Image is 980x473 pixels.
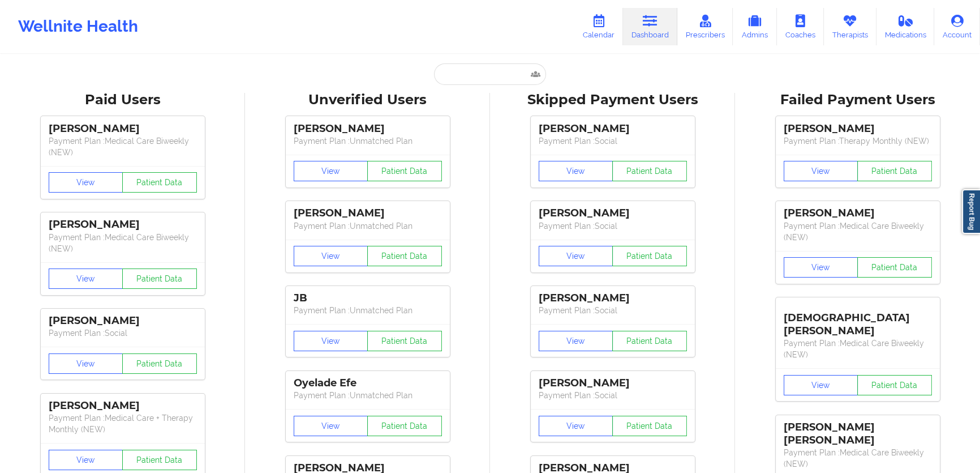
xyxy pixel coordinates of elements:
[784,447,932,470] p: Payment Plan : Medical Care Biweekly (NEW)
[294,305,442,316] p: Payment Plan : Unmatched Plan
[367,246,442,266] button: Patient Data
[857,257,932,278] button: Patient Data
[733,8,777,45] a: Admins
[784,338,932,360] p: Payment Plan : Medical Care Biweekly (NEW)
[122,269,197,289] button: Patient Data
[784,122,932,135] div: [PERSON_NAME]
[539,207,687,220] div: [PERSON_NAME]
[539,220,687,232] p: Payment Plan : Social
[784,207,932,220] div: [PERSON_NAME]
[784,375,858,395] button: View
[367,331,442,351] button: Patient Data
[784,421,932,447] div: [PERSON_NAME] [PERSON_NAME]
[962,189,980,234] a: Report Bug
[784,257,858,278] button: View
[539,161,613,181] button: View
[294,331,368,351] button: View
[784,161,858,181] button: View
[294,377,442,390] div: Oyelade Efe
[49,327,197,339] p: Payment Plan : Social
[49,122,197,135] div: [PERSON_NAME]
[539,377,687,390] div: [PERSON_NAME]
[612,246,687,266] button: Patient Data
[49,450,123,470] button: View
[539,305,687,316] p: Payment Plan : Social
[8,91,237,109] div: Paid Users
[539,135,687,147] p: Payment Plan : Social
[49,314,197,327] div: [PERSON_NAME]
[623,8,677,45] a: Dashboard
[294,161,368,181] button: View
[824,8,876,45] a: Therapists
[612,331,687,351] button: Patient Data
[857,375,932,395] button: Patient Data
[122,172,197,193] button: Patient Data
[367,161,442,181] button: Patient Data
[253,91,482,109] div: Unverified Users
[784,303,932,338] div: [DEMOGRAPHIC_DATA][PERSON_NAME]
[294,220,442,232] p: Payment Plan : Unmatched Plan
[367,416,442,436] button: Patient Data
[49,172,123,193] button: View
[294,246,368,266] button: View
[612,161,687,181] button: Patient Data
[294,292,442,305] div: JB
[857,161,932,181] button: Patient Data
[784,220,932,243] p: Payment Plan : Medical Care Biweekly (NEW)
[294,207,442,220] div: [PERSON_NAME]
[122,450,197,470] button: Patient Data
[49,412,197,435] p: Payment Plan : Medical Care + Therapy Monthly (NEW)
[539,331,613,351] button: View
[677,8,733,45] a: Prescribers
[294,122,442,135] div: [PERSON_NAME]
[49,399,197,412] div: [PERSON_NAME]
[539,390,687,401] p: Payment Plan : Social
[539,246,613,266] button: View
[784,135,932,147] p: Payment Plan : Therapy Monthly (NEW)
[743,91,972,109] div: Failed Payment Users
[777,8,824,45] a: Coaches
[612,416,687,436] button: Patient Data
[498,91,727,109] div: Skipped Payment Users
[539,416,613,436] button: View
[934,8,980,45] a: Account
[294,135,442,147] p: Payment Plan : Unmatched Plan
[49,353,123,374] button: View
[574,8,623,45] a: Calendar
[294,390,442,401] p: Payment Plan : Unmatched Plan
[49,135,197,158] p: Payment Plan : Medical Care Biweekly (NEW)
[122,353,197,374] button: Patient Data
[49,218,197,231] div: [PERSON_NAME]
[539,122,687,135] div: [PERSON_NAME]
[294,416,368,436] button: View
[876,8,935,45] a: Medications
[539,292,687,305] div: [PERSON_NAME]
[49,269,123,289] button: View
[49,232,197,254] p: Payment Plan : Medical Care Biweekly (NEW)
